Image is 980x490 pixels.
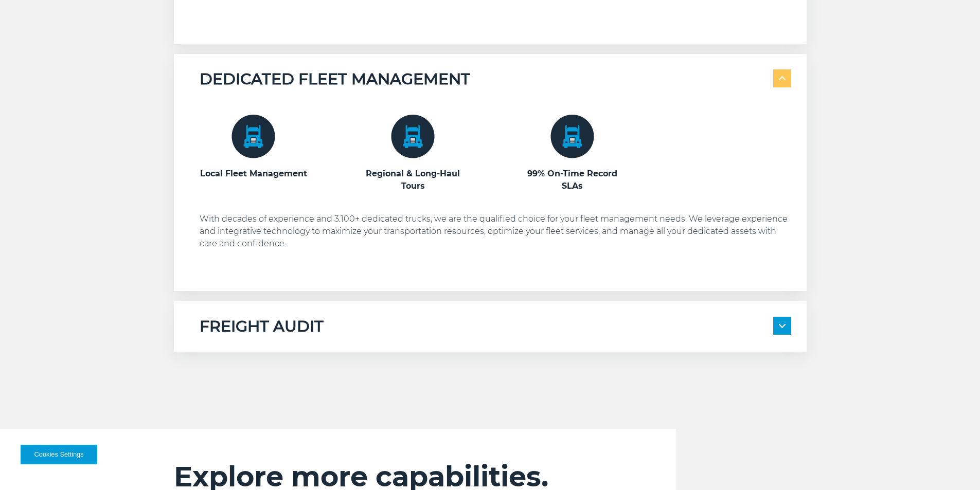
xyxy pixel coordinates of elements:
[200,168,308,180] h3: Local Fleet Management
[359,168,467,192] h3: Regional & Long-Haul Tours
[21,445,97,464] button: Cookies Settings
[200,69,470,89] h5: DEDICATED FLEET MANAGEMENT
[779,77,786,81] img: arrow
[200,317,324,336] h5: FREIGHT AUDIT
[519,168,627,192] h3: 99% On-Time Record SLAs
[779,324,786,328] img: arrow
[200,213,791,250] p: With decades of experience and 3.100+ dedicated trucks, we are the qualified choice for your flee...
